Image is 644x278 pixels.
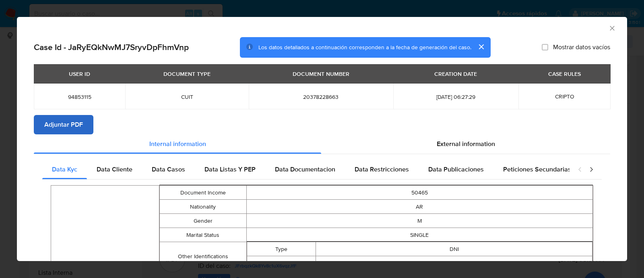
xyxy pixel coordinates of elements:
span: 20378228663 [258,93,383,100]
span: Los datos detallados a continuación corresponden a la fecha de generación del caso. [258,43,471,51]
div: closure-recommendation-modal [17,17,627,261]
div: CREATION DATE [429,67,482,81]
div: DOCUMENT NUMBER [288,67,354,81]
div: Detailed internal info [42,160,570,179]
span: Data Documentacion [275,165,335,174]
td: AR [246,200,593,214]
td: Marital Status [160,228,246,242]
span: Data Cliente [97,165,132,174]
span: CUIT [135,93,239,100]
td: Document Income [160,186,246,200]
td: Nationality [160,200,246,214]
td: Number [247,256,316,270]
div: CASE RULES [543,67,586,81]
button: Adjuntar PDF [34,115,93,134]
div: USER ID [64,67,95,81]
span: Data Casos [152,165,185,174]
span: Mostrar datos vacíos [553,43,610,51]
span: [DATE] 06:27:29 [403,93,509,100]
span: Data Listas Y PEP [204,165,256,174]
span: Adjuntar PDF [44,116,83,134]
div: Detailed info [34,134,610,154]
input: Mostrar datos vacíos [542,44,548,50]
button: Cerrar ventana [608,24,615,31]
span: Peticiones Secundarias [503,165,571,174]
span: Data Publicaciones [428,165,484,174]
td: Type [247,242,316,256]
span: Data Kyc [52,165,77,174]
h2: Case Id - JaRyEQkNwMJ7SryvDpFhmVnp [34,42,189,52]
td: 37822866 [316,256,592,270]
span: CRIPTO [555,92,574,100]
td: M [246,214,593,228]
div: DOCUMENT TYPE [159,67,215,81]
td: Other Identifications [160,242,246,271]
td: 50465 [246,186,593,200]
td: DNI [316,242,592,256]
span: 94853115 [43,93,116,100]
td: Gender [160,214,246,228]
span: Internal information [149,139,206,148]
td: SINGLE [246,228,593,242]
span: External information [437,139,495,148]
button: cerrar [471,37,491,56]
span: Data Restricciones [355,165,409,174]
